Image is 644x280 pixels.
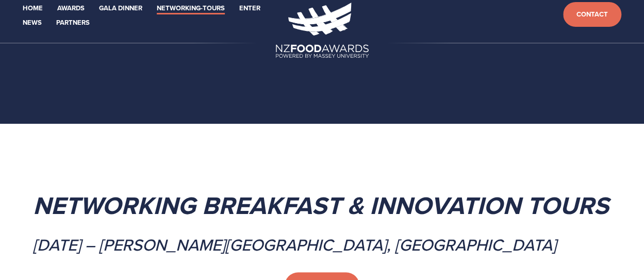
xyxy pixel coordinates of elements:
em: Networking Breakfast & Innovation Tours [33,187,609,223]
a: Contact [563,2,621,27]
a: Partners [56,17,90,29]
a: Home [23,3,43,14]
a: Networking-Tours [157,3,225,14]
a: Gala Dinner [99,3,142,14]
a: Enter [239,3,260,14]
a: News [23,17,42,29]
a: Awards [57,3,85,14]
em: [DATE] – [PERSON_NAME][GEOGRAPHIC_DATA], [GEOGRAPHIC_DATA] [33,233,556,256]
